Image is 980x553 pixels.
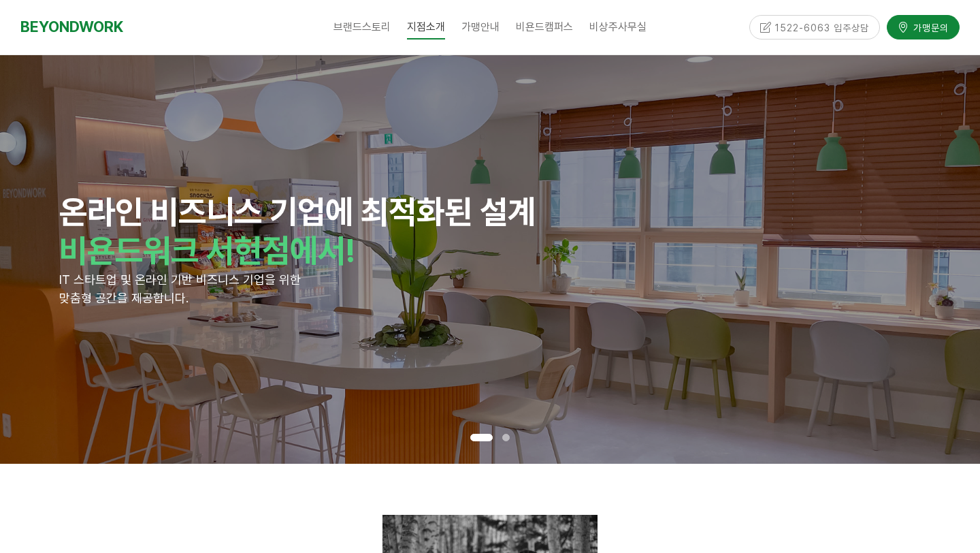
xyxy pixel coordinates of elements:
[407,16,445,39] span: 지점소개
[589,20,647,33] span: 비상주사무실
[59,291,189,305] span: 맞춤형 공간을 제공합니다.
[516,20,573,33] span: 비욘드캠퍼스
[59,272,301,287] span: IT 스타트업 및 온라인 기반 비즈니스 기업을 위한
[59,231,355,270] strong: 비욘드워크 서현점에서!
[59,192,536,232] strong: 온라인 비즈니스 기업에 최적화된 설계
[581,10,655,44] a: 비상주사무실
[20,14,123,39] a: BEYONDWORK
[325,10,399,44] a: 브랜드스토리
[887,15,960,39] a: 가맹문의
[453,10,508,44] a: 가맹안내
[333,20,391,33] span: 브랜드스토리
[508,10,581,44] a: 비욘드캠퍼스
[399,10,453,44] a: 지점소개
[461,20,500,33] span: 가맹안내
[909,20,949,34] span: 가맹문의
